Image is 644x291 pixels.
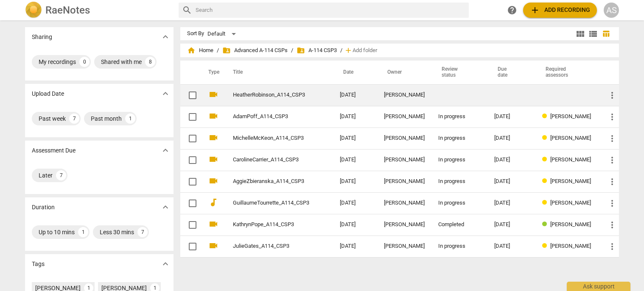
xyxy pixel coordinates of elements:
[91,114,122,123] div: Past month
[137,227,148,237] div: 7
[431,61,487,84] th: Review status
[39,114,66,123] div: Past week
[159,30,172,43] button: Show more
[384,200,425,206] div: [PERSON_NAME]
[542,156,550,163] span: Review status: in progress
[39,228,75,236] div: Up to 10 mins
[233,243,309,249] a: JulieGates_A114_CSP3
[530,5,540,15] span: add
[233,114,309,120] a: AdamPoff_A114_CSP3
[32,146,76,155] p: Assessment Due
[438,135,481,141] div: In progress
[494,157,529,163] div: [DATE]
[69,114,79,124] div: 7
[32,33,52,42] p: Sharing
[340,47,342,54] span: /
[39,171,53,180] div: Later
[78,227,88,237] div: 1
[208,154,218,164] span: videocam
[384,135,425,141] div: [PERSON_NAME]
[344,46,353,55] span: add
[39,58,76,66] div: My recordings
[438,200,481,206] div: In progress
[333,171,377,192] td: [DATE]
[45,4,90,16] h2: RaeNotes
[494,114,529,120] div: [DATE]
[384,178,425,185] div: [PERSON_NAME]
[607,241,617,252] span: more_vert
[159,144,172,157] button: Show more
[333,127,377,149] td: [DATE]
[159,258,172,270] button: Show more
[494,222,529,228] div: [DATE]
[208,89,218,100] span: videocam
[333,106,377,127] td: [DATE]
[607,177,617,187] span: more_vert
[208,133,218,143] span: videocam
[233,222,309,228] a: KathrynPope_A114_CSP3
[208,176,218,186] span: videocam
[607,198,617,208] span: more_vert
[384,92,425,98] div: [PERSON_NAME]
[438,157,481,163] div: In progress
[159,87,172,100] button: Show more
[32,260,45,269] p: Tags
[542,243,550,249] span: Review status: in progress
[507,5,517,15] span: help
[160,259,171,269] span: expand_more
[233,135,309,141] a: MichelleMcKeon_A114_CSP3
[607,112,617,122] span: more_vert
[125,114,135,124] div: 1
[207,27,239,41] div: Default
[599,28,612,40] button: Table view
[25,2,172,19] a: LogoRaeNotes
[32,203,55,212] p: Duration
[438,243,481,249] div: In progress
[297,46,305,55] span: folder_shared
[607,90,617,100] span: more_vert
[575,29,585,39] span: view_module
[550,156,591,163] span: [PERSON_NAME]
[487,61,535,84] th: Due date
[333,84,377,106] td: [DATE]
[530,5,590,15] span: Add recording
[567,282,630,291] div: Ask support
[542,200,550,206] span: Review status: in progress
[550,243,591,249] span: [PERSON_NAME]
[550,135,591,141] span: [PERSON_NAME]
[384,157,425,163] div: [PERSON_NAME]
[333,192,377,214] td: [DATE]
[494,135,529,141] div: [DATE]
[607,155,617,165] span: more_vert
[208,219,218,229] span: videocam
[25,2,42,19] img: Logo
[208,241,218,251] span: videocam
[222,46,231,55] span: folder_shared
[607,220,617,230] span: more_vert
[333,149,377,171] td: [DATE]
[438,222,481,228] div: Completed
[607,133,617,144] span: more_vert
[160,202,171,212] span: expand_more
[187,46,196,55] span: home
[494,200,529,206] div: [DATE]
[494,243,529,249] div: [DATE]
[233,92,309,98] a: HeatherRobinson_A114_CSP3
[504,3,520,18] a: Help
[550,113,591,119] span: [PERSON_NAME]
[523,3,597,18] button: Upload
[384,114,425,120] div: [PERSON_NAME]
[208,111,218,121] span: videocam
[494,178,529,185] div: [DATE]
[217,47,219,54] span: /
[438,114,481,120] div: In progress
[574,28,587,40] button: Tile view
[542,135,550,141] span: Review status: in progress
[202,61,223,84] th: Type
[297,46,337,55] span: A-114 CSP3
[32,89,64,98] p: Upload Date
[542,113,550,119] span: Review status: in progress
[187,30,204,37] div: Sort By
[333,61,377,84] th: Date
[56,170,66,180] div: 7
